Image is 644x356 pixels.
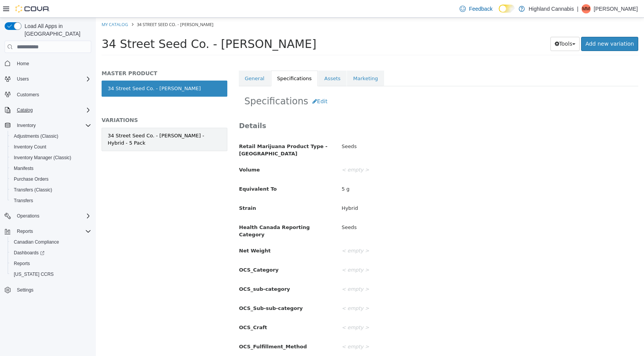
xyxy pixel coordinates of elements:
a: Dashboards [11,248,48,257]
span: Inventory Count [14,144,46,150]
div: < empty > [240,303,548,317]
span: Operations [17,213,39,219]
span: Health Canada Reporting Category [143,207,214,220]
span: Reports [14,260,30,267]
div: Seeds [240,203,548,217]
button: Operations [2,211,94,221]
span: Transfers (Classic) [11,185,91,194]
button: Transfers [8,195,94,206]
button: Inventory Manager (Classic) [8,152,94,163]
a: Assets [222,53,251,69]
span: OCS_Craft [143,307,171,313]
a: Inventory Manager (Classic) [11,153,74,162]
span: Dark Mode [499,13,499,13]
span: Canadian Compliance [14,239,59,245]
div: < empty > [240,284,548,298]
span: Settings [17,287,33,293]
a: Marketing [251,53,288,69]
span: Catalog [17,107,33,113]
span: Inventory [14,121,91,130]
a: Reports [11,259,33,268]
button: Inventory [2,120,94,131]
a: Transfers [11,196,36,205]
span: Reports [17,228,33,234]
span: OCS_Sub-sub-category [143,288,207,293]
span: Equivalent To [143,168,181,174]
span: Home [17,61,29,67]
button: Reports [8,258,94,269]
a: Purchase Orders [11,175,52,184]
span: Operations [14,211,91,221]
img: Cova [15,5,50,13]
p: | [577,4,578,13]
span: Load All Apps in [GEOGRAPHIC_DATA] [21,22,91,38]
button: Reports [2,226,94,237]
a: Transfers (Classic) [11,185,55,194]
input: Dark Mode [499,5,515,13]
span: OCS_Category [143,249,183,255]
span: 34 Street Seed Co. - [PERSON_NAME] [6,20,220,33]
span: Inventory Manager (Classic) [14,155,71,161]
button: Tools [455,19,484,33]
button: Purchase Orders [8,174,94,185]
div: < empty > [240,246,548,259]
span: Catalog [14,105,91,115]
h5: VARIATIONS [6,99,131,106]
a: Canadian Compliance [11,237,62,247]
button: [US_STATE] CCRS [8,269,94,280]
span: 34 Street Seed Co. - [PERSON_NAME] [41,4,118,10]
button: Inventory [14,121,39,130]
h2: Specifications [149,77,537,91]
div: < empty > [240,146,548,159]
span: Purchase Orders [11,175,91,184]
button: Users [14,74,32,84]
h3: Details [143,104,542,112]
span: Dashboards [14,250,44,256]
button: Inventory Count [8,142,94,152]
div: Hybrid [240,184,548,198]
a: Specifications [175,53,222,69]
span: Manifests [11,164,91,173]
a: Manifests [11,164,36,173]
a: Adjustments (Classic) [11,132,61,141]
h5: MASTER PRODUCT [6,52,131,59]
a: General [143,53,175,69]
span: Net Weight [143,230,175,236]
span: Strain [143,188,160,193]
span: Customers [14,90,91,99]
span: Inventory [17,122,36,129]
span: [US_STATE] CCRS [14,271,54,277]
button: Reports [14,227,36,236]
span: Purchase Orders [14,176,49,182]
span: Volume [143,149,164,155]
span: Manifests [14,165,33,171]
span: Inventory Manager (Classic) [11,153,91,162]
span: Adjustments (Classic) [14,133,58,139]
span: Washington CCRS [11,270,91,279]
button: Users [2,74,94,84]
div: 5 g [240,165,548,178]
button: Manifests [8,163,94,174]
button: Operations [14,211,43,221]
span: Dashboards [11,248,91,257]
a: Feedback [457,1,495,16]
span: Adjustments (Classic) [11,132,91,141]
a: Inventory Count [11,142,49,152]
span: Transfers [14,198,33,204]
button: Catalog [14,105,36,115]
a: [US_STATE] CCRS [11,270,57,279]
span: Retail Marijuana Product Type - [GEOGRAPHIC_DATA] [143,126,232,139]
span: OCS_sub-category [143,269,194,274]
span: Customers [17,92,39,98]
button: Adjustments (Classic) [8,131,94,142]
div: 34 Street Seed Co. - [PERSON_NAME] - Hybrid - 5 Pack [12,114,125,129]
span: Transfers [11,196,91,205]
span: Feedback [469,5,492,13]
div: < empty > [240,323,548,336]
span: MM [582,4,590,13]
span: Reports [14,227,91,236]
a: Home [14,59,32,68]
div: < empty > [240,265,548,279]
span: OCS_Fulfillment_Method [143,326,211,332]
span: Canadian Compliance [11,237,91,247]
